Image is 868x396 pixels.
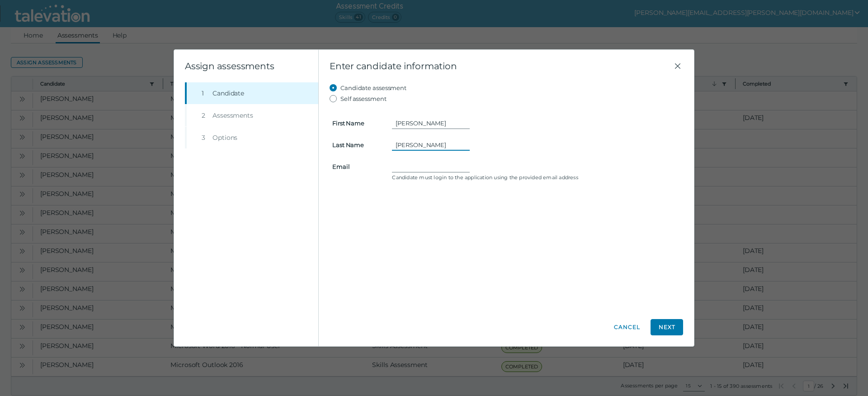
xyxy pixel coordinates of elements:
[212,89,244,98] span: Candidate
[340,82,406,93] label: Candidate assessment
[611,319,643,335] button: Cancel
[340,93,387,104] label: Self assessment
[187,82,318,104] button: 1Candidate
[202,89,209,98] div: 1
[327,141,387,148] label: Last Name
[185,61,274,72] clr-wizard-title: Assign assessments
[651,319,683,335] button: Next
[185,82,318,148] nav: Wizard steps
[330,61,672,72] span: Enter candidate information
[392,174,680,181] clr-control-helper: Candidate must login to the application using the provided email address
[327,163,387,170] label: Email
[672,61,683,72] button: Close
[327,119,387,127] label: First Name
